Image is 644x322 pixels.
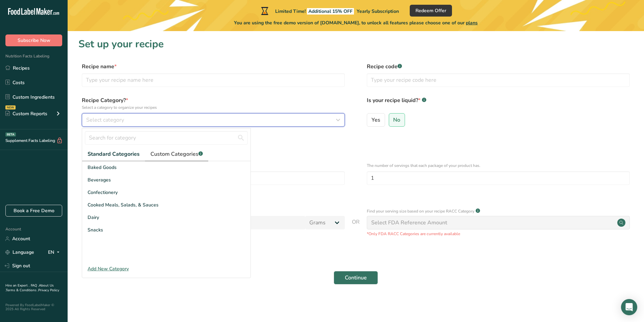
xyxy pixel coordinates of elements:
span: Yes [372,117,380,123]
span: Cooked Meals, Salads, & Sauces [88,201,159,208]
span: plans [466,20,478,26]
label: Recipe Category? [82,96,345,110]
div: EN [48,248,62,256]
span: OR [352,218,360,237]
input: Type your recipe name here [82,73,345,87]
h1: Set up your recipe [78,36,633,52]
span: Standard Categories [88,150,140,158]
p: Select a category to organize your recipes [82,104,345,110]
p: *Only FDA RACC Categories are currently available [367,231,630,237]
div: Open Intercom Messenger [621,299,637,315]
a: About Us . [5,283,54,293]
button: Continue [334,271,378,284]
span: No [393,117,400,123]
a: Terms & Conditions . [6,288,38,293]
span: You are using the free demo version of [DOMAIN_NAME], to unlock all features please choose one of... [234,19,478,26]
a: Privacy Policy [38,288,59,293]
span: Subscribe Now [18,37,50,44]
label: Is your recipe liquid? [367,96,630,110]
div: Limited Time! [260,7,399,15]
div: BETA [5,132,16,137]
span: Continue [345,274,367,282]
span: Confectionery [88,189,118,196]
div: Powered By FoodLabelMaker © 2025 All Rights Reserved [5,303,62,311]
div: Add New Category [82,265,251,272]
label: Recipe code [367,63,630,71]
span: Beverages [88,176,111,183]
span: Additional 15% OFF [307,8,354,15]
a: Language [5,246,34,258]
label: Recipe name [82,63,345,71]
button: Subscribe Now [5,34,62,46]
input: Type your recipe code here [367,73,630,87]
span: Redeem Offer [415,7,446,14]
a: Hire an Expert . [5,283,29,288]
button: Redeem Offer [410,5,452,17]
div: Select FDA Reference Amount [371,219,447,227]
button: Select category [82,113,345,127]
a: Book a Free Demo [5,205,62,217]
p: The number of servings that each package of your product has. [367,163,630,169]
a: FAQ . [31,283,39,288]
span: Dairy [88,214,99,221]
input: Search for category [85,131,248,145]
div: NEW [5,105,16,109]
span: Yearly Subscription [357,8,399,15]
p: Find your serving size based on your recipe RACC Category [367,208,474,214]
div: Custom Reports [5,110,47,117]
span: Select category [86,116,124,124]
span: Custom Categories [150,150,203,158]
span: Snacks [88,226,103,233]
span: Baked Goods [88,164,117,171]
